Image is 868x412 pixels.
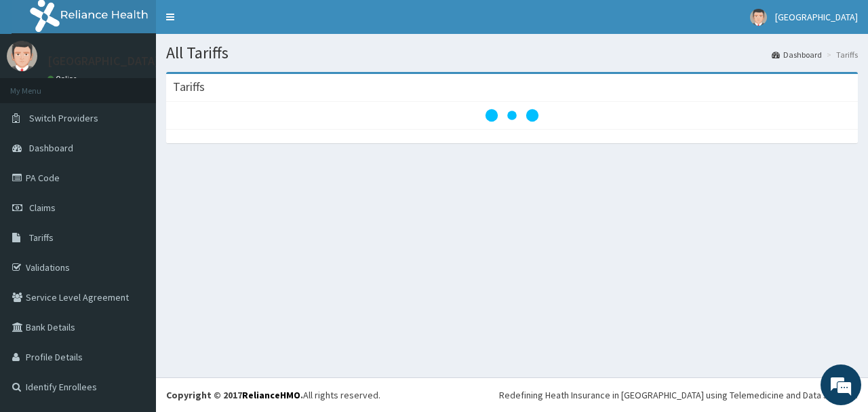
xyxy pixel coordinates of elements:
img: User Image [750,9,767,26]
span: Claims [29,202,56,214]
li: Tariffs [823,49,858,60]
a: Online [47,74,80,83]
div: Redefining Heath Insurance in [GEOGRAPHIC_DATA] using Telemedicine and Data Science! [499,388,858,402]
a: Dashboard [772,49,822,60]
a: RelianceHMO [242,389,300,401]
strong: Copyright © 2017 . [166,389,303,401]
h3: Tariffs [173,81,205,93]
span: [GEOGRAPHIC_DATA] [775,11,858,23]
span: Tariffs [29,231,54,244]
svg: audio-loading [485,88,539,143]
span: Switch Providers [29,112,98,124]
img: User Image [7,41,37,71]
footer: All rights reserved. [156,377,868,412]
span: Dashboard [29,142,73,154]
p: [GEOGRAPHIC_DATA] [47,55,159,67]
h1: All Tariffs [166,44,858,62]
